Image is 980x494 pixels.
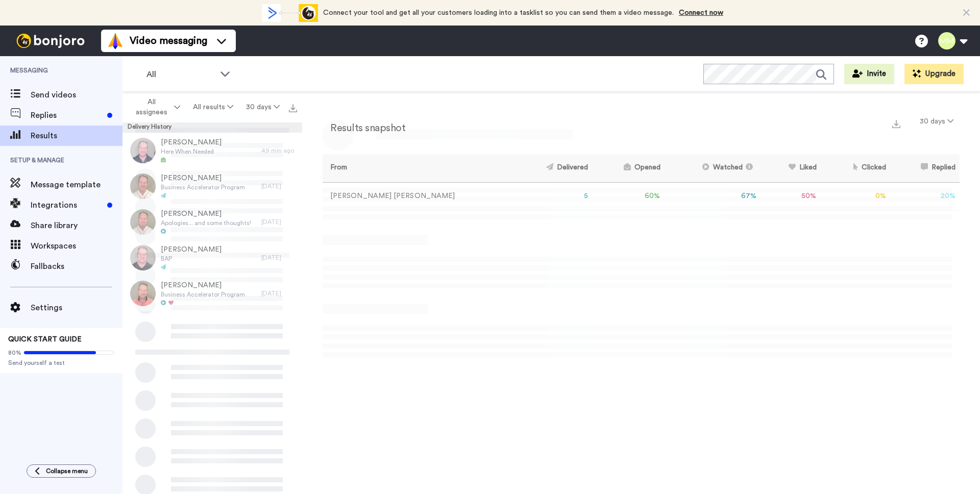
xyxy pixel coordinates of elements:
[261,146,297,155] div: 49 min ago
[323,9,674,16] span: Connect your tool and get all your customers loading into a tasklist so you can send them a video...
[130,34,207,48] span: Video messaging
[161,147,222,156] span: Here When Needed
[665,154,761,182] th: Watched
[286,100,300,115] button: Export all results that match these filters now.
[31,260,122,273] span: Fallbacks
[107,33,124,49] img: vm-color.svg
[161,280,245,290] span: [PERSON_NAME]
[31,130,122,142] span: Results
[31,199,103,211] span: Integrations
[31,89,122,101] span: Send videos
[513,182,592,210] td: 5
[122,276,302,311] a: [PERSON_NAME]Business Accelerator Program[DATE]
[130,138,156,163] img: 5d876dbf-c12a-40d8-9e17-a064fe4d40c1-thumb.jpg
[130,209,156,235] img: 5e96716e-4298-430e-aca0-d9f3f8f7f1b5-thumb.jpg
[679,9,723,16] a: Connect now
[890,182,960,210] td: 20 %
[665,182,761,210] td: 67 %
[46,467,88,475] span: Collapse menu
[122,133,302,168] a: [PERSON_NAME]Here When Needed49 min ago
[12,34,89,48] img: bj-logo-header-white.svg
[761,182,820,210] td: 50 %
[130,174,156,199] img: d4a71aab-3678-493b-96e9-9ffddd6c5fef-thumb.jpg
[844,64,894,84] button: Invite
[161,173,245,183] span: [PERSON_NAME]
[513,154,592,182] th: Delivered
[31,179,122,191] span: Message template
[131,97,172,117] span: All assignees
[8,336,82,343] span: QUICK START GUIDE
[914,112,960,131] button: 30 days
[821,154,891,182] th: Clicked
[125,93,187,121] button: All assignees
[161,255,222,263] span: BAP
[323,154,513,182] th: From
[31,302,122,314] span: Settings
[261,289,297,298] div: [DATE]
[130,281,156,306] img: 9e043665-3c67-4435-8631-b63694811130-thumb.jpg
[27,464,96,478] button: Collapse menu
[761,154,820,182] th: Liked
[122,240,302,276] a: [PERSON_NAME]BAP[DATE]
[161,137,222,147] span: [PERSON_NAME]
[130,245,156,270] img: f9a1e324-c8c7-4048-83d6-9f91b00c71e4-thumb.jpg
[262,4,318,22] div: animation
[239,98,286,116] button: 30 days
[31,219,122,232] span: Share library
[261,182,297,190] div: [DATE]
[904,64,964,84] button: Upgrade
[892,120,900,128] img: export.svg
[592,154,664,182] th: Opened
[146,68,215,81] span: All
[323,122,405,134] h2: Results snapshot
[31,109,103,121] span: Replies
[592,182,664,210] td: 60 %
[889,116,903,131] button: Export a summary of each team member’s results that match this filter now.
[122,122,302,133] div: Delivery History
[161,244,222,255] span: [PERSON_NAME]
[122,168,302,204] a: [PERSON_NAME]Business Accelerator Program[DATE]
[261,254,297,262] div: [DATE]
[187,98,240,116] button: All results
[161,290,245,299] span: Business Accelerator Program
[161,209,251,219] span: [PERSON_NAME]
[161,183,245,191] span: Business Accelerator Program
[31,240,122,252] span: Workspaces
[122,204,302,240] a: [PERSON_NAME]Apologies... and some thoughts![DATE]
[323,182,513,210] td: [PERSON_NAME] [PERSON_NAME]
[289,104,297,112] img: export.svg
[8,359,114,367] span: Send yourself a test
[8,349,21,357] span: 80%
[890,154,960,182] th: Replied
[161,219,251,227] span: Apologies... and some thoughts!
[261,218,297,226] div: [DATE]
[821,182,891,210] td: 0 %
